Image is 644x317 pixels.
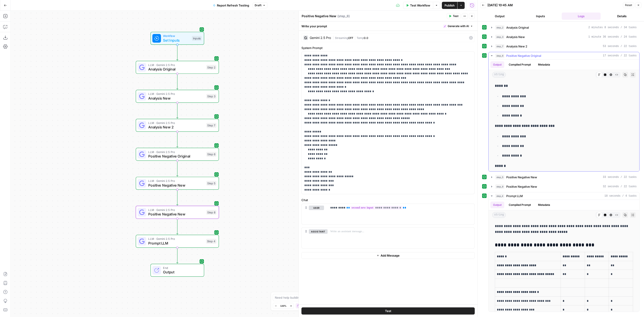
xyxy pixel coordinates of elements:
[136,90,219,103] div: LLM · Gemini 2.5 ProAnalysis NewStep 3
[506,184,537,189] span: Positive Negative New
[253,2,267,8] button: Draft
[163,269,199,275] span: Output
[210,2,252,9] button: Report Refresh Testing
[176,248,178,263] g: Edge from step_4 to end
[489,174,639,181] button: 33 seconds / 22 tasks
[495,53,504,58] span: step_6
[148,124,204,130] span: Analysis New 2
[163,34,190,38] span: Workflow
[136,177,219,190] div: LLM · Gemini 2.5 ProPositive Negative NewStep 5
[176,132,178,147] g: Edge from step_7 to step_6
[506,35,525,39] span: Analysis New
[490,61,504,68] button: Output
[302,14,336,18] textarea: Positive Negative New
[495,35,504,39] span: step_3
[302,204,324,224] div: user
[217,3,249,8] span: Report Refresh Testing
[357,36,364,40] span: Temp
[490,202,504,208] button: Output
[176,45,178,60] g: Edge from start to step_2
[301,46,475,50] label: System Prompt
[410,3,430,8] span: Test Workflow
[495,44,504,49] span: step_7
[453,14,458,18] span: Test
[603,44,637,48] span: 53 seconds / 22 tasks
[506,44,527,49] span: Analysis New 2
[535,61,553,68] button: Metadata
[506,175,537,179] span: Positive Negative New
[148,150,204,154] span: LLM · Gemini 2.5 Pro
[206,210,217,215] div: Step 8
[623,2,634,8] button: Reset
[192,36,202,41] div: Inputs
[602,13,641,20] button: Details
[489,43,639,50] button: 53 seconds / 22 tasks
[148,66,204,72] span: Analysis Original
[333,35,335,40] span: |
[136,264,219,277] div: EndOutput
[603,175,637,179] span: 33 seconds / 22 tasks
[148,208,204,212] span: LLM · Gemini 2.5 Pro
[480,13,519,20] button: Output
[603,185,637,189] span: 32 seconds / 22 tasks
[447,13,460,19] button: Test
[448,24,469,28] span: Generate with AI
[495,175,504,179] span: step_5
[506,53,541,58] span: Positive Negative Original
[148,211,204,217] span: Positive Negative New
[299,21,477,31] div: Write your prompt
[335,36,348,40] span: Streaming
[176,74,178,89] g: Edge from step_2 to step_3
[506,61,534,68] button: Compiled Prompt
[206,152,217,157] div: Step 6
[136,148,219,161] div: LLM · Gemini 2.5 ProPositive Negative OriginalStep 6
[309,229,328,234] button: assistant
[562,13,601,20] button: Logs
[403,2,433,9] button: Test Workflow
[588,26,637,30] span: 2 minutes 8 seconds / 34 tasks
[176,103,178,118] g: Edge from step_3 to step_7
[136,119,219,132] div: LLM · Gemini 2.5 ProAnalysis New 2Step 7
[506,25,529,30] span: Analysis Original
[148,121,204,125] span: LLM · Gemini 2.5 Pro
[495,25,504,30] span: step_2
[489,24,639,31] button: 2 minutes 8 seconds / 34 tasks
[206,123,217,128] div: Step 7
[301,198,475,202] label: Chat
[136,235,219,248] div: LLM · Gemini 2.5 ProPrompt LLMStep 4
[148,179,204,183] span: LLM · Gemini 2.5 Pro
[442,23,475,29] button: Generate with AI
[348,36,353,40] span: OFF
[385,309,391,313] span: Test
[148,240,204,246] span: Prompt LLM
[506,202,534,208] button: Compiled Prompt
[506,194,523,198] span: Prompt LLM
[176,189,178,205] g: Edge from step_5 to step_8
[148,63,204,67] span: LLM · Gemini 2.5 Pro
[255,3,261,7] span: Draft
[521,13,560,20] button: Inputs
[206,181,217,186] div: Step 5
[302,228,324,248] div: assistant
[206,65,217,70] div: Step 2
[176,219,178,234] g: Edge from step_8 to step_4
[310,36,331,39] div: Gemini 2.5 Pro
[489,60,639,171] div: 17 seconds / 22 tasks
[309,206,324,210] button: user
[206,94,217,99] div: Step 3
[353,35,357,40] span: |
[381,253,400,258] span: Add Message
[604,194,637,198] span: 18 seconds / 4 tasks
[136,206,219,219] div: LLM · Gemini 2.5 ProPositive Negative NewStep 8
[148,153,204,159] span: Positive Negative Original
[136,32,219,45] div: WorkflowSet InputsInputs
[206,239,216,244] div: Step 4
[280,304,286,308] span: 120%
[495,184,504,189] span: step_8
[492,72,506,78] span: string
[489,33,639,40] button: 1 minute 36 seconds / 24 tasks
[603,54,637,58] span: 17 seconds / 22 tasks
[489,200,639,312] div: 18 seconds / 4 tasks
[148,183,204,188] span: Positive Negative New
[364,36,368,40] span: 0.0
